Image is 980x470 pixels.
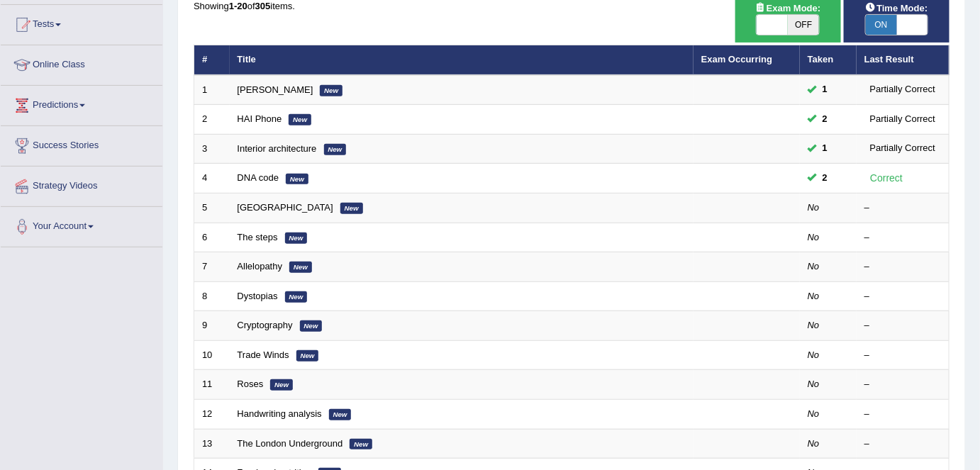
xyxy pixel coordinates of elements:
[238,232,278,242] a: The steps
[194,105,230,135] td: 2
[788,15,819,35] span: OFF
[808,320,820,330] em: No
[1,5,162,40] a: Tests
[238,379,264,389] a: Roses
[808,232,820,242] em: No
[817,141,833,156] span: You can still take this question
[289,114,311,125] em: New
[289,262,312,273] em: New
[340,203,363,214] em: New
[194,281,230,311] td: 8
[866,15,897,35] span: ON
[194,134,230,164] td: 3
[864,349,941,362] div: –
[194,340,230,370] td: 10
[859,1,933,16] span: Time Mode:
[194,370,230,400] td: 11
[857,45,950,75] th: Last Result
[864,112,941,127] div: Partially Correct
[194,223,230,252] td: 6
[1,86,162,121] a: Predictions
[229,1,247,11] b: 1-20
[238,261,283,272] a: Allelopathy
[864,408,941,421] div: –
[324,144,347,155] em: New
[350,439,372,450] em: New
[194,399,230,429] td: 12
[194,252,230,282] td: 7
[329,409,352,420] em: New
[238,291,278,301] a: Dystopias
[817,82,833,97] span: You can still take this question
[864,260,941,274] div: –
[808,379,820,389] em: No
[808,349,820,360] em: No
[1,45,162,81] a: Online Class
[238,84,313,95] a: [PERSON_NAME]
[864,170,909,186] div: Correct
[194,194,230,223] td: 5
[238,172,279,183] a: DNA code
[270,379,293,391] em: New
[864,82,941,97] div: Partially Correct
[864,378,941,391] div: –
[194,429,230,459] td: 13
[320,85,343,96] em: New
[864,231,941,245] div: –
[701,54,772,65] a: Exam Occurring
[285,291,308,303] em: New
[286,174,308,185] em: New
[864,319,941,332] div: –
[750,1,826,16] span: Exam Mode:
[285,233,308,244] em: New
[238,408,322,419] a: Handwriting analysis
[255,1,271,11] b: 305
[817,171,833,186] span: You can still take this question
[296,350,319,362] em: New
[808,261,820,272] em: No
[808,202,820,213] em: No
[864,201,941,215] div: –
[808,438,820,449] em: No
[194,311,230,341] td: 9
[817,112,833,127] span: You can still take this question
[238,320,293,330] a: Cryptography
[194,75,230,105] td: 1
[238,349,289,360] a: Trade Winds
[808,408,820,419] em: No
[1,207,162,242] a: Your Account
[194,45,230,75] th: #
[1,167,162,202] a: Strategy Videos
[238,438,343,449] a: The London Underground
[238,113,282,124] a: HAI Phone
[238,143,317,154] a: Interior architecture
[194,164,230,194] td: 4
[230,45,694,75] th: Title
[1,126,162,162] a: Success Stories
[864,141,941,156] div: Partially Correct
[864,437,941,451] div: –
[800,45,857,75] th: Taken
[864,290,941,303] div: –
[238,202,333,213] a: [GEOGRAPHIC_DATA]
[808,291,820,301] em: No
[300,320,323,332] em: New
